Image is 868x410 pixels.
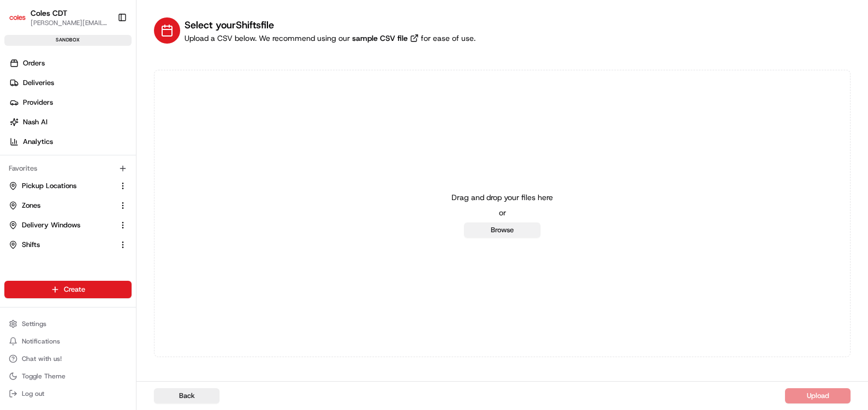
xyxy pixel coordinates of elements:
[103,158,175,169] span: API Documentation
[23,117,47,127] span: Nash AI
[22,372,66,381] span: Toggle Theme
[4,281,132,298] button: Create
[22,389,44,398] span: Log out
[4,177,132,195] button: Pickup Locations
[9,220,114,230] a: Delivery Windows
[4,236,132,254] button: Shifts
[11,44,199,61] p: Welcome 👋
[92,159,101,168] div: 💻
[23,98,53,107] span: Providers
[9,201,114,210] a: Zones
[22,181,76,191] span: Pickup Locations
[350,33,421,44] a: sample CSV file
[22,201,40,210] span: Zones
[7,154,88,173] a: 📗Knowledge Base
[4,35,132,46] div: sandbox
[77,184,132,193] a: Powered byPylon
[4,334,132,349] button: Notifications
[4,55,136,72] a: Orders
[499,207,506,218] p: or
[185,33,475,44] div: Upload a CSV below. We recommend using our for ease of use.
[22,319,46,328] span: Settings
[9,240,114,250] a: Shifts
[28,70,180,82] input: Clear
[186,107,199,120] button: Start new chat
[4,369,132,384] button: Toggle Theme
[4,4,113,31] button: Coles CDTColes CDT[PERSON_NAME][EMAIL_ADDRESS][PERSON_NAME][PERSON_NAME][DOMAIN_NAME]
[23,78,54,88] span: Deliveries
[4,74,136,92] a: Deliveries
[31,19,109,27] button: [PERSON_NAME][EMAIL_ADDRESS][PERSON_NAME][PERSON_NAME][DOMAIN_NAME]
[4,351,132,366] button: Chat with us!
[154,388,219,403] button: Back
[11,11,33,33] img: Nash
[11,104,31,124] img: 1736555255976-a54dd68f-1ca7-489b-9aae-adbdc363a1c4
[9,9,26,26] img: Coles CDT
[31,8,67,19] button: Coles CDT
[22,158,84,169] span: Knowledge Base
[23,137,53,147] span: Analytics
[22,240,40,250] span: Shifts
[451,192,553,203] p: Drag and drop your files here
[22,220,80,230] span: Delivery Windows
[9,181,114,191] a: Pickup Locations
[11,159,20,168] div: 📗
[22,354,62,363] span: Chat with us!
[109,185,132,193] span: Pylon
[4,216,132,234] button: Delivery Windows
[37,115,138,124] div: We're available if you need us!
[4,316,132,331] button: Settings
[185,17,475,33] h1: Select your Shifts file
[4,133,136,150] a: Analytics
[4,94,136,111] a: Providers
[4,386,132,401] button: Log out
[4,113,136,131] a: Nash AI
[23,58,45,68] span: Orders
[88,154,180,173] a: 💻API Documentation
[464,222,540,238] button: Browse
[22,337,60,346] span: Notifications
[64,285,85,294] span: Create
[4,197,132,214] button: Zones
[4,160,132,177] div: Favorites
[37,104,179,115] div: Start new chat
